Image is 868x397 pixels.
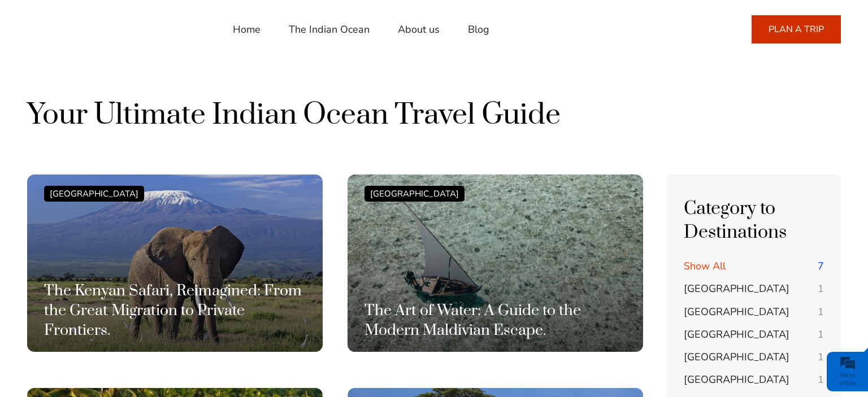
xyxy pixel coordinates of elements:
span: 1 [818,282,824,296]
a: Show All 7 [684,259,824,273]
span: [GEOGRAPHIC_DATA] [684,282,789,295]
a: [GEOGRAPHIC_DATA] 1 [684,328,824,342]
a: The Indian Ocean [289,16,370,43]
div: We're offline [830,372,865,387]
a: Home [233,16,261,43]
span: 1 [818,350,824,364]
a: [GEOGRAPHIC_DATA] 1 [684,373,824,387]
a: About us [398,16,440,43]
span: [GEOGRAPHIC_DATA] [684,373,789,386]
span: [GEOGRAPHIC_DATA] [684,350,789,364]
span: 1 [818,328,824,342]
h1: Your Ultimate Indian Ocean Travel Guide [27,96,841,134]
a: [GEOGRAPHIC_DATA] The Kenyan Safari, Reimagined: From the Great Migration to Private Frontiers. [27,174,323,363]
span: [GEOGRAPHIC_DATA] [684,305,789,319]
a: [GEOGRAPHIC_DATA] The Art of Water: A Guide to the Modern Maldivian Escape. [348,174,643,363]
span: 1 [818,305,824,319]
a: PLAN A TRIP [752,15,841,43]
h3: The Kenyan Safari, Reimagined: From the Great Migration to Private Frontiers. [44,281,306,341]
span: [GEOGRAPHIC_DATA] [684,328,789,341]
span: Show All [684,259,726,273]
span: 1 [818,373,824,387]
div: [GEOGRAPHIC_DATA] [364,186,465,202]
a: [GEOGRAPHIC_DATA] 1 [684,305,824,319]
h3: The Art of Water: A Guide to the Modern Maldivian Escape. [364,301,626,341]
a: [GEOGRAPHIC_DATA] 1 [684,282,824,296]
div: [GEOGRAPHIC_DATA] [44,186,144,202]
h4: Category to Destinations [684,197,824,245]
a: Blog [468,16,489,43]
span: 7 [818,259,824,273]
a: [GEOGRAPHIC_DATA] 1 [684,350,824,364]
